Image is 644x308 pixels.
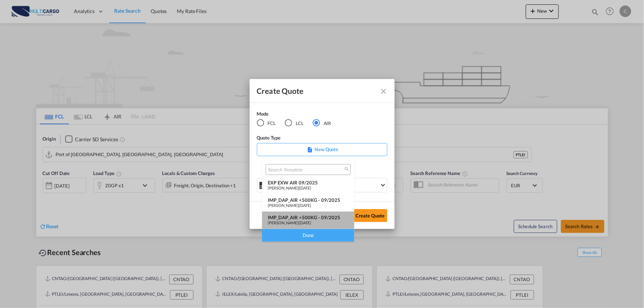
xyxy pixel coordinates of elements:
[299,220,311,225] span: [DATE]
[268,186,349,190] div: |
[268,203,298,208] span: [PERSON_NAME]
[344,166,349,172] md-icon: icon-magnify
[268,167,343,173] input: Search Template
[268,220,349,225] div: |
[299,203,311,208] span: [DATE]
[268,180,349,186] div: EXP EXW AIR 09/2025
[268,215,349,220] div: IMP_DAP_AIR >500KG - 09/2025
[299,186,311,190] span: [DATE]
[262,229,354,242] div: Done
[268,197,349,203] div: IMP_DAP_AIR <500KG - 09/2025
[268,220,298,225] span: [PERSON_NAME]
[268,186,298,190] span: [PERSON_NAME]
[268,203,349,208] div: |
